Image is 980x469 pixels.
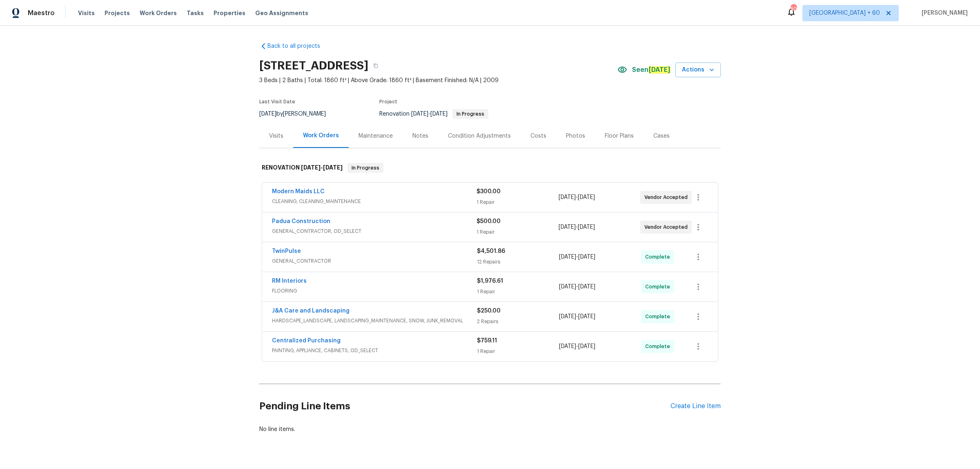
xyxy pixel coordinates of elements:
[359,132,393,140] div: Maintenance
[477,308,501,314] span: $250.00
[272,189,325,194] a: Modern Maids LLC
[477,338,497,344] span: $759.11
[632,66,670,74] span: Seen
[448,132,511,140] div: Condition Adjustments
[559,224,576,230] span: [DATE]
[272,278,307,284] a: RM Interiors
[559,284,576,290] span: [DATE]
[348,164,383,172] span: In Progress
[259,42,338,50] a: Back to all projects
[28,9,55,17] span: Maestro
[670,402,721,410] div: Create Line Item
[259,62,368,70] h2: [STREET_ADDRESS]
[477,317,559,326] div: 2 Repairs
[272,219,330,224] a: Padua Construction
[559,283,595,291] span: -
[272,287,477,295] span: FLOORING
[675,63,721,78] button: Actions
[78,9,95,17] span: Visits
[411,111,428,117] span: [DATE]
[578,254,595,260] span: [DATE]
[477,347,559,355] div: 1 Repair
[559,193,595,201] span: -
[791,5,796,13] div: 500
[477,228,558,236] div: 1 Repair
[559,314,576,319] span: [DATE]
[477,219,501,224] span: $500.00
[477,248,505,254] span: $4,501.86
[272,257,477,265] span: GENERAL_CONTRACTOR
[105,9,130,17] span: Projects
[918,9,968,17] span: [PERSON_NAME]
[566,132,585,140] div: Photos
[578,194,595,200] span: [DATE]
[477,198,558,206] div: 1 Repair
[559,254,576,260] span: [DATE]
[559,342,595,351] span: -
[644,193,691,201] span: Vendor Accepted
[578,284,595,290] span: [DATE]
[530,132,546,140] div: Costs
[272,317,477,325] span: HARDSCAPE_LANDSCAPE, LANDSCAPING_MAINTENANCE, SNOW, JUNK_REMOVAL
[559,194,576,200] span: [DATE]
[379,111,488,117] span: Renovation
[412,132,428,140] div: Notes
[301,165,321,170] span: [DATE]
[259,425,721,433] div: No line items.
[653,132,670,140] div: Cases
[259,76,617,85] span: 3 Beds | 2 Baths | Total: 1860 ft² | Above Grade: 1860 ft² | Basement Finished: N/A | 2009
[272,308,350,314] a: J&A Care and Landscaping
[269,132,283,140] div: Visits
[644,223,691,231] span: Vendor Accepted
[559,344,576,349] span: [DATE]
[477,189,501,194] span: $300.00
[645,253,673,261] span: Complete
[682,65,714,75] span: Actions
[259,99,295,104] span: Last Visit Date
[453,112,488,116] span: In Progress
[259,109,336,119] div: by [PERSON_NAME]
[272,248,301,254] a: TwinPulse
[477,278,503,284] span: $1,976.61
[559,223,595,231] span: -
[648,66,670,74] em: [DATE]
[809,9,880,17] span: [GEOGRAPHIC_DATA] + 60
[477,288,559,296] div: 1 Repair
[259,387,670,425] h2: Pending Line Items
[559,253,595,261] span: -
[272,338,341,344] a: Centralized Purchasing
[259,111,276,117] span: [DATE]
[411,111,448,117] span: -
[272,197,477,205] span: CLEANING, CLEANING_MAINTENANCE
[430,111,448,117] span: [DATE]
[301,165,343,170] span: -
[578,314,595,319] span: [DATE]
[578,344,595,349] span: [DATE]
[259,155,721,181] div: RENOVATION [DATE]-[DATE]In Progress
[272,346,477,355] span: PAINTING, APPLIANCE, CABINETS, OD_SELECT
[645,283,673,291] span: Complete
[368,58,383,73] button: Copy Address
[303,132,339,140] div: Work Orders
[323,165,343,170] span: [DATE]
[477,258,559,266] div: 12 Repairs
[272,227,477,235] span: GENERAL_CONTRACTOR, OD_SELECT
[140,9,177,17] span: Work Orders
[559,313,595,321] span: -
[187,10,204,16] span: Tasks
[645,342,673,351] span: Complete
[578,224,595,230] span: [DATE]
[645,313,673,321] span: Complete
[605,132,634,140] div: Floor Plans
[379,99,397,104] span: Project
[214,9,245,17] span: Properties
[255,9,308,17] span: Geo Assignments
[262,163,343,173] h6: RENOVATION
